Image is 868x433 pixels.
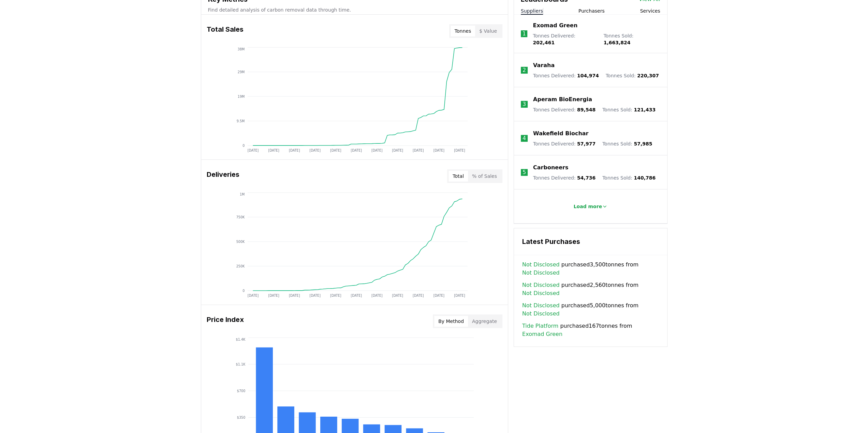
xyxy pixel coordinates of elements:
tspan: [DATE] [268,149,279,152]
span: purchased 167 tonnes from [522,322,659,338]
span: 57,977 [577,141,595,146]
tspan: $350 [237,415,245,419]
tspan: [DATE] [392,149,403,152]
tspan: [DATE] [289,294,299,297]
tspan: 500K [236,239,245,243]
tspan: 19M [237,94,245,98]
button: Services [640,7,660,14]
a: Not Disclosed [522,269,560,277]
span: 121,433 [634,107,656,112]
tspan: [DATE] [454,149,465,152]
a: Aperam BioEnergia [533,95,592,104]
tspan: 9.5M [236,119,245,123]
p: Tonnes Delivered : [533,106,595,113]
tspan: [DATE] [330,149,341,152]
p: Tonnes Delivered : [533,72,599,79]
tspan: 38M [237,47,245,51]
p: 3 [523,100,526,108]
p: 4 [523,134,526,142]
tspan: [DATE] [309,149,320,152]
p: Tonnes Sold : [602,174,656,181]
tspan: [DATE] [309,294,320,297]
p: Tonnes Delivered : [533,174,595,181]
button: Purchasers [578,7,605,14]
h3: Deliveries [207,169,239,183]
h3: Latest Purchases [522,236,659,247]
span: 57,985 [634,141,652,146]
tspan: [DATE] [371,149,382,152]
h3: Total Sales [207,24,244,38]
tspan: [DATE] [247,149,258,152]
p: Tonnes Delivered : [533,32,597,46]
span: 202,461 [533,40,555,45]
a: Not Disclosed [522,261,560,269]
p: Find detailed analysis of carbon removal data through time. [208,6,501,13]
a: Carboneers [533,164,568,172]
tspan: 1M [239,192,244,196]
span: purchased 2,560 tonnes from [522,281,659,297]
a: Wakefield Biochar [533,129,588,138]
button: Load more [568,200,613,213]
span: 89,548 [577,107,595,112]
tspan: [DATE] [247,294,258,297]
tspan: [DATE] [433,149,444,152]
button: By Method [434,316,468,327]
tspan: [DATE] [289,149,299,152]
p: Tonnes Sold : [606,72,659,79]
tspan: $700 [237,389,245,392]
tspan: 250K [236,264,245,268]
h3: Price Index [207,314,244,328]
tspan: [DATE] [371,294,382,297]
span: 104,974 [577,73,599,78]
a: Tide Platform [522,322,558,330]
tspan: [DATE] [392,294,403,297]
button: % of Sales [468,171,501,182]
span: 54,736 [577,175,595,181]
tspan: [DATE] [454,294,465,297]
span: 220,307 [637,73,659,78]
tspan: [DATE] [412,294,423,297]
p: Load more [573,203,602,210]
tspan: $1.4K [236,337,245,341]
p: Tonnes Sold : [602,106,656,113]
button: $ Value [475,26,501,36]
tspan: 0 [242,289,245,292]
button: Aggregate [468,316,501,327]
tspan: [DATE] [351,149,362,152]
a: Varaha [533,61,555,69]
a: Not Disclosed [522,301,560,310]
p: 1 [522,30,526,38]
button: Suppliers [521,7,543,14]
tspan: $1.1K [236,362,245,366]
p: Tonnes Sold : [603,32,660,46]
span: 1,663,824 [603,40,630,45]
a: Exomad Green [522,330,562,338]
tspan: [DATE] [412,149,423,152]
button: Tonnes [451,26,475,36]
span: purchased 5,000 tonnes from [522,301,659,318]
tspan: [DATE] [433,294,444,297]
a: Not Disclosed [522,289,560,297]
p: 2 [523,66,526,74]
a: Exomad Green [533,21,577,30]
a: Not Disclosed [522,310,560,318]
tspan: [DATE] [330,294,341,297]
tspan: [DATE] [351,294,362,297]
tspan: [DATE] [268,294,279,297]
p: 5 [523,168,526,176]
a: Not Disclosed [522,281,560,289]
button: Total [448,171,468,182]
span: purchased 3,500 tonnes from [522,261,659,277]
tspan: 750K [236,215,245,219]
tspan: 29M [237,70,245,74]
p: Tonnes Sold : [602,140,652,147]
span: 140,786 [634,175,656,181]
tspan: 0 [242,143,245,147]
p: Tonnes Delivered : [533,140,595,147]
